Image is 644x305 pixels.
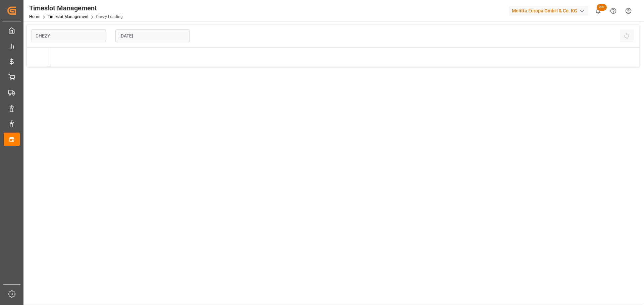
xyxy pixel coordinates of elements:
[509,4,591,17] button: Melitta Europa GmbH & Co. KG
[48,14,89,19] a: Timeslot Management
[115,29,190,42] input: DD-MM-YYYY
[509,6,588,16] div: Melitta Europa GmbH & Co. KG
[606,3,621,18] button: Help Center
[591,3,606,18] button: show 100 new notifications
[29,14,40,19] a: Home
[597,4,607,11] span: 99+
[32,29,106,42] input: Type to search/select
[29,3,123,13] div: Timeslot Management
